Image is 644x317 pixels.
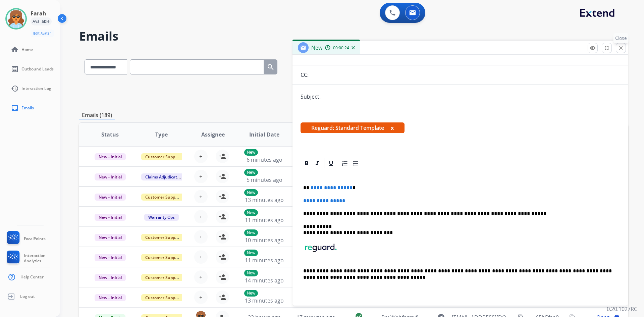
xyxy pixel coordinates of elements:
[141,254,185,261] span: Customer Support
[199,273,202,281] span: +
[11,46,19,54] mat-icon: home
[31,17,52,25] div: Available
[24,253,60,264] span: Interaction Analytics
[604,45,610,51] mat-icon: fullscreen
[95,294,126,301] span: New - Initial
[31,9,46,17] h3: Farah
[141,234,185,241] span: Customer Support
[244,290,258,297] p: New
[95,173,126,180] span: New - Initial
[312,158,322,168] div: Italic
[607,305,637,313] p: 0.20.1027RC
[267,63,275,71] mat-icon: search
[311,44,322,51] span: New
[194,270,208,284] button: +
[155,130,168,139] span: Type
[11,104,19,112] mat-icon: inbox
[199,293,202,301] span: +
[351,158,361,168] div: Bullet List
[20,294,35,299] span: Log out
[244,229,258,236] p: New
[21,66,54,72] span: Outbound Leads
[301,93,321,101] p: Subject:
[302,158,312,168] div: Bold
[199,233,202,241] span: +
[5,251,60,266] a: Interaction Analytics
[141,294,185,301] span: Customer Support
[95,234,126,241] span: New - Initial
[31,30,54,37] button: Edit Avatar
[95,214,126,221] span: New - Initial
[245,216,284,224] span: 11 minutes ago
[21,47,33,52] span: Home
[11,65,19,73] mat-icon: list_alt
[79,30,628,43] h2: Emails
[7,9,25,28] img: avatar
[201,130,225,139] span: Assignee
[244,209,258,216] p: New
[11,85,19,93] mat-icon: history
[21,86,51,91] span: Interaction Log
[199,253,202,261] span: +
[247,176,282,183] span: 5 minutes ago
[613,33,629,43] p: Close
[249,130,279,139] span: Initial Date
[144,214,179,221] span: Warranty Ops
[340,158,350,168] div: Ordered List
[218,253,226,261] mat-icon: person_add
[244,270,258,276] p: New
[245,277,284,284] span: 14 minutes ago
[218,152,226,160] mat-icon: person_add
[141,274,185,281] span: Customer Support
[95,274,126,281] span: New - Initial
[194,230,208,244] button: +
[194,290,208,304] button: +
[20,274,44,280] span: Help Center
[245,236,284,244] span: 10 minutes ago
[218,293,226,301] mat-icon: person_add
[24,236,46,242] span: FocalPoints
[141,153,185,160] span: Customer Support
[194,210,208,223] button: +
[245,196,284,204] span: 13 minutes ago
[218,193,226,201] mat-icon: person_add
[618,45,624,51] mat-icon: close
[79,111,115,119] p: Emails (189)
[244,169,258,176] p: New
[326,158,336,168] div: Underline
[21,105,34,111] span: Emails
[199,213,202,221] span: +
[141,173,187,180] span: Claims Adjudication
[95,194,126,201] span: New - Initial
[218,273,226,281] mat-icon: person_add
[218,172,226,180] mat-icon: person_add
[199,193,202,201] span: +
[218,213,226,221] mat-icon: person_add
[245,257,284,264] span: 11 minutes ago
[245,297,284,304] span: 13 minutes ago
[199,152,202,160] span: +
[199,172,202,180] span: +
[301,122,405,133] span: Reguard: Standard Template
[194,250,208,264] button: +
[244,250,258,256] p: New
[101,130,119,139] span: Status
[247,156,282,163] span: 6 minutes ago
[244,189,258,196] p: New
[244,149,258,156] p: New
[95,153,126,160] span: New - Initial
[194,190,208,203] button: +
[194,170,208,183] button: +
[5,231,46,247] a: FocalPoints
[95,254,126,261] span: New - Initial
[391,124,394,132] button: x
[590,45,596,51] mat-icon: remove_red_eye
[333,45,349,51] span: 00:00:24
[141,194,185,201] span: Customer Support
[194,150,208,163] button: +
[218,233,226,241] mat-icon: person_add
[616,43,626,53] button: Close
[301,71,309,79] p: CC:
